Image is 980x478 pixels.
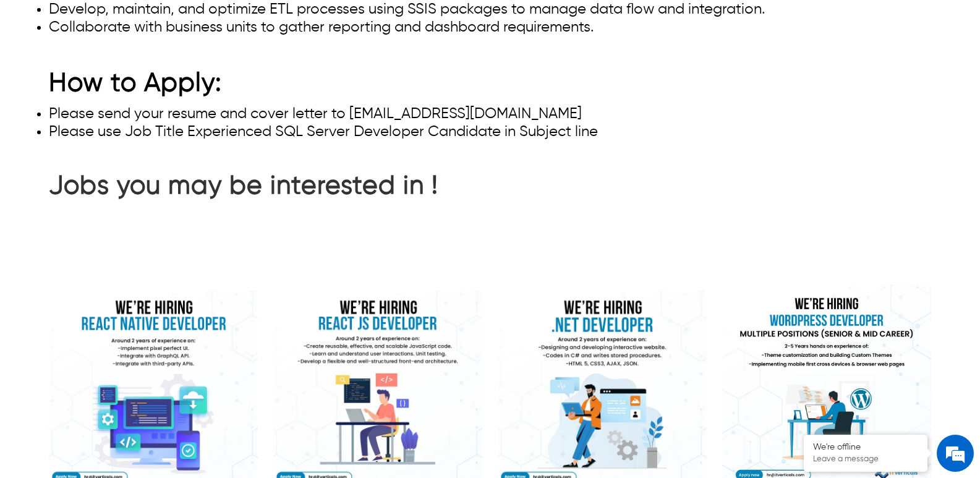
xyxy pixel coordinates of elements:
[49,1,931,19] li: Develop, maintain, and optimize ETL processes using SSIS packages to manage data flow and integra...
[97,324,157,333] em: Driven by SalesIQ
[49,171,438,208] h2: Jobs you may be interested in !
[49,36,931,105] h2: How to Apply:
[49,123,931,141] li: Please use Job Title Experienced SQL Server Developer Candidate in Subject line
[6,338,236,381] textarea: Type your message and click 'Submit'
[813,442,918,453] div: We're offline
[203,6,232,36] div: Minimize live chat window
[813,455,918,464] p: Leave a message
[26,156,216,281] span: We are offline. Please leave us a message.
[181,381,224,398] em: Submit
[49,19,931,36] li: Collaborate with business units to gather reporting and dashboard requirements.
[85,325,94,332] img: salesiqlogo_leal7QplfZFryJ6FIlVepeu7OftD7mt8q6exU6-34PB8prfIgodN67KcxXM9Y7JQ_.png
[49,105,931,123] li: Please send your resume and cover letter to [EMAIL_ADDRESS][DOMAIN_NAME]
[64,69,208,85] div: Leave a message
[21,74,52,81] img: logo_Zg8I0qSkbAqR2WFHt3p6CTuqpyXMFPubPcD2OT02zFN43Cy9FUNNG3NEPhM_Q1qe_.png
